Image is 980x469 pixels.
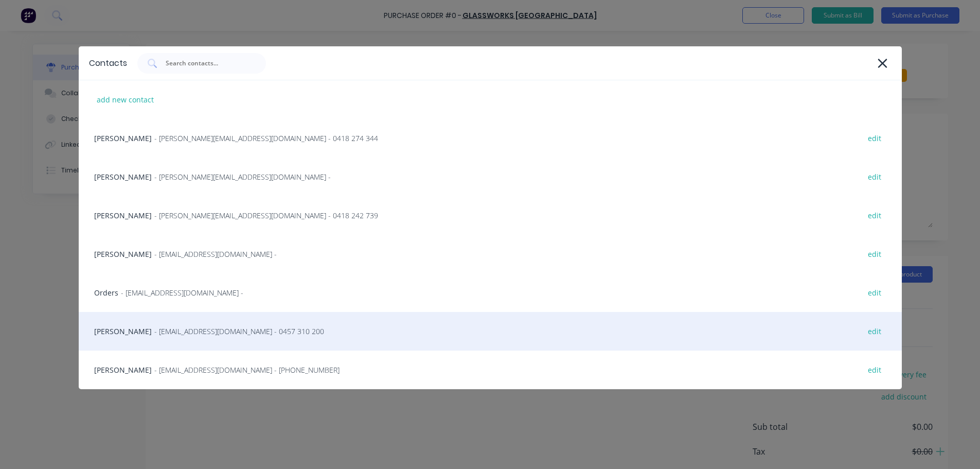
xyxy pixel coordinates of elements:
[863,323,886,339] div: edit
[79,196,902,235] div: [PERSON_NAME]
[79,273,902,312] div: Orders
[79,312,902,351] div: [PERSON_NAME]
[863,246,886,262] div: edit
[79,351,902,389] div: [PERSON_NAME]
[863,169,886,185] div: edit
[92,92,159,108] div: add new contact
[154,133,378,144] span: - [PERSON_NAME][EMAIL_ADDRESS][DOMAIN_NAME] - 0418 274 344
[79,235,902,273] div: [PERSON_NAME]
[863,207,886,223] div: edit
[165,58,250,68] input: Search contacts...
[89,57,127,70] div: Contacts
[121,287,243,298] span: - [EMAIL_ADDRESS][DOMAIN_NAME] -
[154,326,324,337] span: - [EMAIL_ADDRESS][DOMAIN_NAME] - 0457 310 200
[154,210,378,221] span: - [PERSON_NAME][EMAIL_ADDRESS][DOMAIN_NAME] - 0418 242 739
[863,362,886,378] div: edit
[154,171,331,182] span: - [PERSON_NAME][EMAIL_ADDRESS][DOMAIN_NAME] -
[863,285,886,301] div: edit
[154,364,340,375] span: - [EMAIL_ADDRESS][DOMAIN_NAME] - [PHONE_NUMBER]
[863,130,886,146] div: edit
[79,119,902,158] div: [PERSON_NAME]
[154,249,277,259] span: - [EMAIL_ADDRESS][DOMAIN_NAME] -
[79,158,902,196] div: [PERSON_NAME]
